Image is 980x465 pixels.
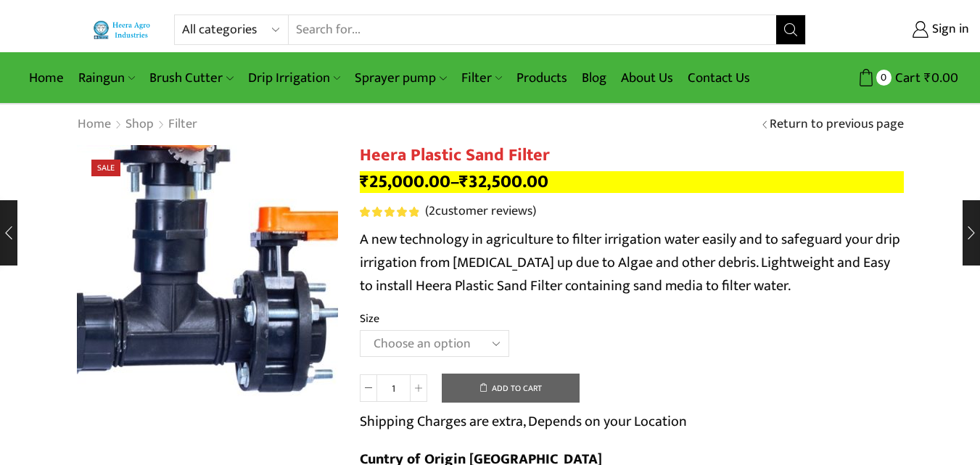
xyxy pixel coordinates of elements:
[77,115,112,134] a: Home
[360,310,379,327] label: Size
[454,61,509,95] a: Filter
[360,167,369,197] span: ₹
[360,171,904,193] p: –
[876,70,892,85] span: 0
[360,228,904,297] p: A new technology in agriculture to filter irrigation water easily and to safeguard your drip irri...
[360,207,419,217] span: Rated out of 5 based on customer ratings
[459,167,548,197] bdi: 32,500.00
[429,200,435,222] span: 2
[377,374,410,402] input: Product quantity
[142,61,240,95] a: Brush Cutter
[776,15,805,44] button: Search button
[77,115,198,134] nav: Breadcrumb
[360,207,419,217] div: Rated 5.00 out of 5
[928,20,969,39] span: Sign in
[442,374,580,403] button: Add to cart
[360,410,687,433] p: Shipping Charges are extra, Depends on your Location
[770,115,904,134] a: Return to previous page
[360,145,904,166] h1: Heera Plastic Sand Filter
[680,61,757,95] a: Contact Us
[614,61,680,95] a: About Us
[924,67,931,89] span: ₹
[125,115,155,134] a: Shop
[289,15,775,44] input: Search for...
[425,202,536,221] a: (2customer reviews)
[168,115,198,134] a: Filter
[828,17,969,43] a: Sign in
[892,68,921,88] span: Cart
[360,167,450,197] bdi: 25,000.00
[820,65,958,91] a: 0 Cart ₹0.00
[459,167,469,197] span: ₹
[71,61,142,95] a: Raingun
[347,61,453,95] a: Sprayer pump
[360,207,421,217] span: 2
[575,61,614,95] a: Blog
[509,61,575,95] a: Products
[924,67,958,89] bdi: 0.00
[241,61,347,95] a: Drip Irrigation
[91,160,120,176] span: Sale
[22,61,71,95] a: Home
